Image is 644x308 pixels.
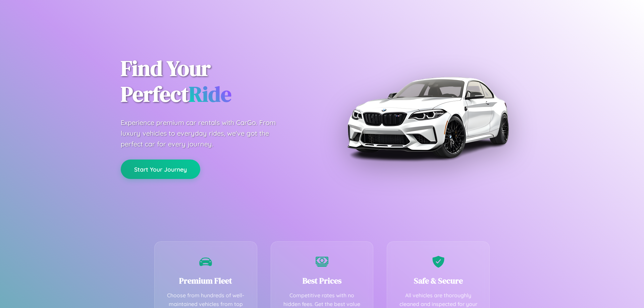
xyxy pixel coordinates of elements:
[344,34,512,201] img: Premium BMW car rental vehicle
[121,56,312,107] h1: Find Your Perfect
[121,117,288,149] p: Experience premium car rentals with CarGo. From luxury vehicles to everyday rides, we've got the ...
[165,275,247,286] h3: Premium Fleet
[189,79,231,109] span: Ride
[397,275,479,286] h3: Safe & Secure
[121,160,200,179] button: Start Your Journey
[281,275,363,286] h3: Best Prices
